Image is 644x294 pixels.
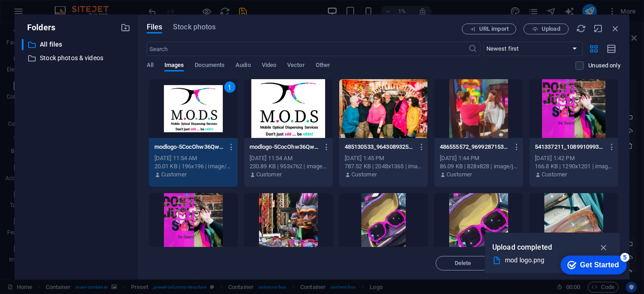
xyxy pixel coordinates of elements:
[40,53,114,63] p: Stock photos & videos
[542,26,560,32] span: Upload
[154,162,232,171] div: 20.01 KB | 196x196 | image/png
[440,162,518,171] div: 86.09 KB | 828x828 | image/jpeg
[542,171,567,179] p: Customer
[250,162,327,171] div: 230.89 KB | 953x762 | image/png
[440,143,509,151] p: 486555572_969928715304464_8804353534107463562_n-tmqYpeTmaQHBVv--NUttVQ.jpg
[250,143,319,151] p: modlogo-5CocOhw36QwQ1CgJlmAAqg.png
[7,5,73,24] div: Get Started 5 items remaining, 0% complete
[22,52,130,64] div: Stock photos & videos
[173,22,216,33] span: Stock photos
[224,81,235,93] div: 1
[256,171,282,179] p: Customer
[40,39,114,50] p: All files
[462,24,516,34] button: URL import
[535,143,605,151] p: 541337211_1089910993306235_104558240039514713_n-M9Vzp1PrRIXfTWRnovrLQw.jpg
[593,24,603,33] i: Minimize
[262,60,276,72] span: Video
[147,60,154,72] span: All
[250,154,327,162] div: [DATE] 11:54 AM
[576,24,586,33] i: Reload
[436,256,490,270] button: Delete
[610,24,620,33] i: Close
[345,143,414,151] p: 485130533_964308932533109_8472910025592829467_n-QqjYfX9bEf0eEtBhyUuneQ.jpg
[440,154,518,162] div: [DATE] 1:44 PM
[161,171,187,179] p: Customer
[345,154,423,162] div: [DATE] 1:45 PM
[67,2,76,11] div: 5
[535,154,613,162] div: [DATE] 1:42 PM
[524,24,569,34] button: Upload
[147,22,163,33] span: Files
[316,60,330,72] span: Other
[120,23,130,33] i: Create new folder
[535,162,613,171] div: 166.8 KB | 1290x1201 | image/jpeg
[164,60,184,72] span: Images
[147,42,469,56] input: Search
[447,171,472,179] p: Customer
[22,39,24,50] div: ​
[351,171,377,179] p: Customer
[492,242,552,253] p: Upload completed
[27,10,66,18] div: Get Started
[505,255,593,266] div: mod logo.png
[345,162,423,171] div: 787.52 KB | 2048x1365 | image/jpeg
[235,60,250,72] span: Audio
[479,26,509,32] span: URL import
[195,60,225,72] span: Documents
[154,143,224,151] p: modlogo-5CocOhw36QwQ1CgJlmAAqg-Zbs8w4XNUFO-l120N8j06w.png
[287,60,305,72] span: Vector
[588,62,620,70] p: Displays only files that are not in use on the website. Files added during this session can still...
[455,261,471,266] span: Delete
[154,154,232,162] div: [DATE] 11:54 AM
[22,22,55,33] p: Folders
